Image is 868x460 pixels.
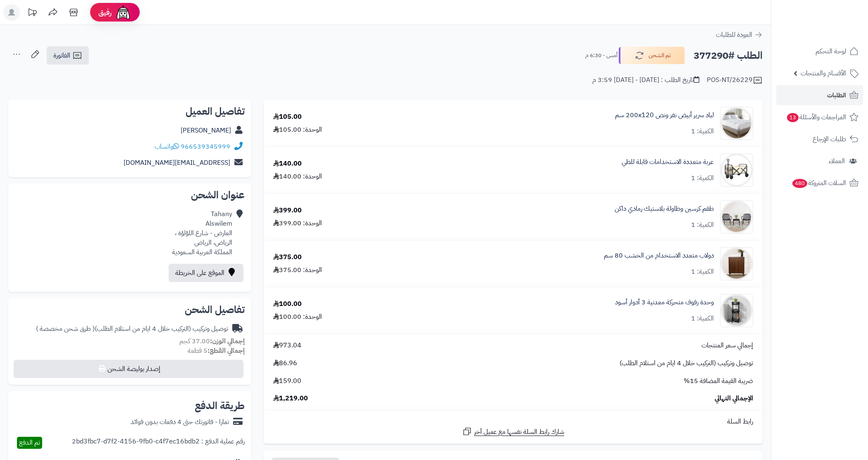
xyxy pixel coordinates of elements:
[273,112,302,122] div: 105.00
[720,107,753,140] img: 1732186588-220107040010-90x90.jpg
[188,346,245,356] small: 5 قطعة
[615,298,714,307] a: وحدة رفوف متحركة معدنية 3 أدوار أسود
[210,336,245,346] strong: إجمالي الوزن:
[701,341,753,350] span: إجمالي سعر المنتجات
[15,190,245,200] h2: عنوان الشحن
[792,177,846,189] span: السلات المتروكة
[829,155,845,167] span: العملاء
[273,394,308,403] span: 1,219.00
[273,299,302,309] div: 100.00
[715,394,753,403] span: الإجمالي النهائي
[615,204,714,214] a: طقم كرسين وطاولة بلاستيك رمادي داكن
[620,359,753,368] span: توصيل وتركيب (التركيب خلال 4 ايام من استلام الطلب)
[776,85,863,105] a: الطلبات
[172,210,232,257] div: Tahany Alswilem العارض - شارع اللؤلؤة ، الرياض، الرياض المملكة العربية السعودية
[155,142,179,152] a: واتساب
[14,360,243,378] button: إصدار بوليصة الشحن
[691,127,714,136] div: الكمية: 1
[691,267,714,277] div: الكمية: 1
[273,376,301,386] span: 159.00
[720,294,753,327] img: 1758182732-110112010102-90x90.jpg
[273,265,322,275] div: الوحدة: 375.00
[592,75,699,85] div: تاريخ الطلب : [DATE] - [DATE] 3:59 م
[792,179,808,188] span: 480
[273,253,302,262] div: 375.00
[273,159,302,169] div: 140.00
[776,41,863,61] a: لوحة التحكم
[827,89,846,101] span: الطلبات
[169,264,243,282] a: الموقع على الخريطة
[181,142,230,152] a: 966539345999
[622,157,714,167] a: عربة متعددة الاستخدامات قابلة للطي
[776,151,863,171] a: العملاء
[273,125,322,135] div: الوحدة: 105.00
[273,206,302,215] div: 399.00
[786,111,846,123] span: المراجعات والأسئلة
[474,427,564,437] span: شارك رابط السلة نفسها مع عميل آخر
[585,51,618,60] small: أمس - 6:30 م
[273,359,297,368] span: 86.96
[776,173,863,193] a: السلات المتروكة480
[691,220,714,230] div: الكمية: 1
[716,30,752,40] span: العودة للطلبات
[720,200,753,234] img: 1749046525-1-90x90.jpg
[619,47,685,64] button: تم الشحن
[691,173,714,183] div: الكمية: 1
[801,67,846,79] span: الأقسام والمنتجات
[694,47,763,64] h2: الطلب #377290
[273,219,322,228] div: الوحدة: 399.00
[47,46,89,65] a: الفاتورة
[720,154,753,187] img: 1740224384-110330010010-90x90.jpg
[813,133,846,145] span: طلبات الإرجاع
[720,247,753,280] img: 1752128749-1-90x90.jpg
[273,172,322,181] div: الوحدة: 140.00
[15,305,245,315] h2: تفاصيل الشحن
[707,75,763,85] div: POS-NT/26229
[15,106,245,116] h2: تفاصيل العميل
[615,111,714,120] a: لباد سرير أبيض نفر ونص 200x120 سم
[462,426,564,437] a: شارك رابط السلة نفسها مع عميل آخر
[816,46,846,57] span: لوحة التحكم
[776,107,863,127] a: المراجعات والأسئلة13
[812,19,860,37] img: logo-2.png
[131,417,229,427] div: تمارا - فاتورتك حتى 4 دفعات بدون فوائد
[22,4,43,23] a: تحديثات المنصة
[267,417,759,426] div: رابط السلة
[787,113,799,122] span: 13
[195,401,245,411] h2: طريقة الدفع
[691,314,714,323] div: الكمية: 1
[181,125,231,135] a: [PERSON_NAME]
[684,376,753,386] span: ضريبة القيمة المضافة 15%
[53,51,70,60] span: الفاتورة
[98,7,112,17] span: رفيق
[776,129,863,149] a: طلبات الإرجاع
[273,312,322,322] div: الوحدة: 100.00
[124,158,230,168] a: [EMAIL_ADDRESS][DOMAIN_NAME]
[179,336,245,346] small: 37.00 كجم
[19,438,40,448] span: تم الدفع
[273,341,301,350] span: 973.04
[115,4,131,21] img: ai-face.png
[36,324,95,334] span: ( طرق شحن مخصصة )
[716,30,763,40] a: العودة للطلبات
[72,437,245,449] div: رقم عملية الدفع : 2bd3fbc7-d7f2-4156-9fb0-c4f7ec16bdb2
[604,251,714,260] a: دولاب متعدد الاستخدام من الخشب 80 سم
[207,346,245,356] strong: إجمالي القطع:
[36,324,228,334] div: توصيل وتركيب (التركيب خلال 4 ايام من استلام الطلب)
